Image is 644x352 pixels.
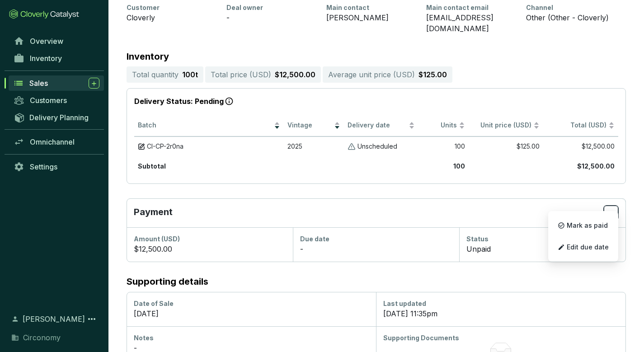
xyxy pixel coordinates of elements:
span: Total (USD) [570,121,606,129]
p: Delivery Status: Pending [134,96,618,108]
span: Circonomy [23,332,61,343]
div: Cloverly [127,12,216,23]
span: Overview [30,37,63,46]
span: Delivery Planning [29,113,89,122]
a: Overview [9,33,104,49]
span: Sales [29,79,48,88]
a: Inventory [9,51,104,66]
p: Edit due date [553,238,614,257]
div: Notes [134,333,369,343]
span: CI-CP-2r0na [147,142,183,151]
p: Payment [134,206,604,220]
th: Vintage [284,115,343,137]
p: Total quantity [132,69,179,80]
div: Deal owner [226,3,315,12]
p: $125.00 [418,69,447,80]
td: 100 [418,136,468,156]
span: Unit price (USD) [480,121,531,129]
p: Inventory [127,52,626,61]
td: $125.00 [469,136,544,156]
span: Edit due date [567,244,609,251]
div: Due date [300,235,452,244]
p: Unpaid [466,244,491,254]
div: Date of Sale [134,299,369,308]
img: draft [138,142,145,151]
div: [DATE] [134,308,369,319]
div: Main contact [326,3,415,12]
span: Units [422,121,456,130]
span: Inventory [30,54,62,63]
div: Status [466,235,618,244]
td: 2025 [284,136,343,156]
b: Subtotal [138,162,166,170]
p: Mark as paid [553,216,614,235]
b: $12,500.00 [577,162,615,170]
div: Supporting Documents [383,333,618,343]
span: Omnichannel [30,137,75,146]
p: Unscheduled [357,142,397,151]
div: Main contact email [426,3,515,12]
img: Unscheduled [348,142,356,151]
span: Customers [30,96,67,105]
h2: Supporting details [127,277,626,286]
th: Batch [134,115,284,137]
a: Settings [9,159,104,174]
span: Mark as paid [567,222,608,229]
div: Last updated [383,299,618,308]
a: Customers [9,93,104,108]
span: Batch [138,121,272,130]
p: - [300,244,303,254]
b: 100 [453,162,465,170]
span: Vintage [287,121,332,130]
div: $12,500.00 [134,244,286,254]
span: [PERSON_NAME] [23,314,85,324]
div: - [226,12,315,23]
a: Omnichannel [9,134,104,150]
div: Customer [127,3,216,12]
div: [EMAIL_ADDRESS][DOMAIN_NAME] [426,12,515,34]
a: Delivery Planning [9,110,104,125]
a: Sales [9,75,104,91]
p: 100 t [182,69,198,80]
div: Channel [526,3,615,12]
span: Amount (USD) [134,235,180,243]
div: [PERSON_NAME] [326,12,415,23]
p: $12,500.00 [275,69,315,80]
th: Delivery date [344,115,419,137]
span: Settings [30,162,57,171]
p: Total price ( USD ) [211,69,271,80]
div: [DATE] 11:35pm [383,308,618,319]
td: $12,500.00 [543,136,618,156]
th: Units [418,115,468,137]
p: Average unit price ( USD ) [328,69,415,80]
div: Other (Other - Cloverly) [526,12,615,23]
span: Delivery date [348,121,407,130]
